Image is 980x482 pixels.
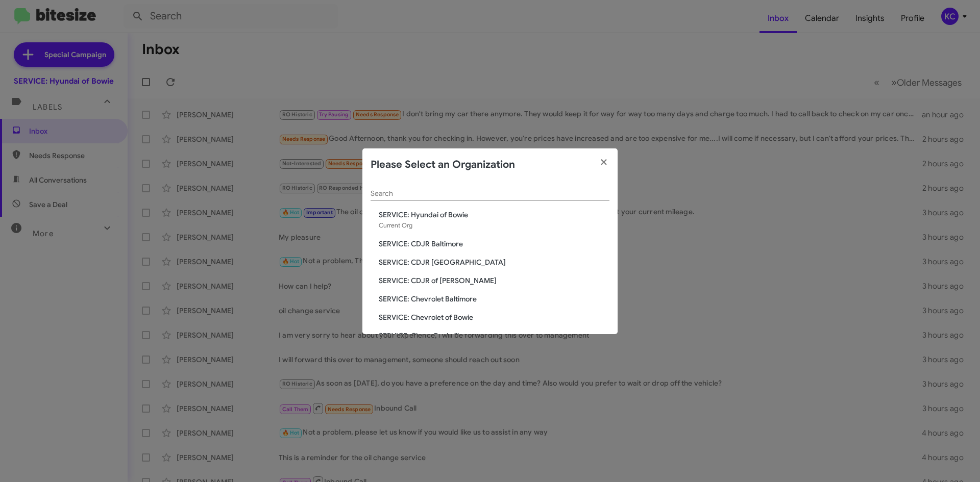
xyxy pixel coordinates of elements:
span: SERVICE: CDJR [GEOGRAPHIC_DATA] [379,257,609,267]
span: SERVICE: Chevrolet of Bowie [379,312,609,322]
span: SERVICE: CDJR of [PERSON_NAME] [379,275,609,286]
span: SERVICE: Chevrolet Baltimore [379,294,609,304]
h2: Please Select an Organization [371,157,515,173]
span: SERVICE: Chevy Rockville [379,331,609,341]
span: Current Org [379,221,412,229]
span: SERVICE: Hyundai of Bowie [379,210,609,220]
span: SERVICE: CDJR Baltimore [379,239,609,249]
